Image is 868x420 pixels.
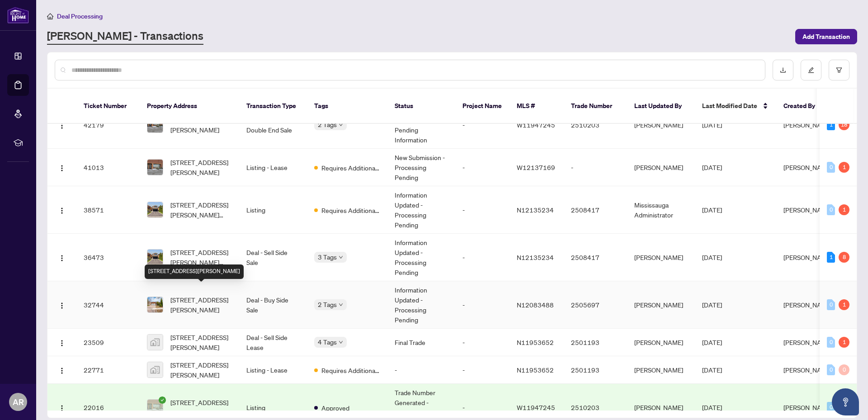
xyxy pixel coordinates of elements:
span: N11953652 [517,366,554,374]
td: Information Updated - Processing Pending [387,234,455,281]
div: 1 [839,337,849,348]
button: Logo [55,400,69,415]
span: [STREET_ADDRESS][PERSON_NAME] [170,360,232,380]
td: 22771 [76,356,140,384]
span: [STREET_ADDRESS][PERSON_NAME][PERSON_NAME] [170,247,232,267]
span: W11947245 [517,403,555,411]
span: N12083488 [517,301,554,309]
div: 0 [827,204,835,215]
td: - [387,356,455,384]
span: [DATE] [702,338,722,346]
span: [DATE] [702,301,722,309]
span: down [339,123,343,127]
span: [DATE] [702,121,722,129]
td: Deal - Buy Side Sale [239,281,307,329]
span: Requires Additional Docs [321,365,380,375]
img: thumbnail-img [147,250,163,265]
button: edit [801,60,821,80]
div: 1 [839,204,849,215]
img: Logo [58,207,66,214]
td: 2501193 [564,356,627,384]
span: [DATE] [702,163,722,171]
span: download [780,67,786,73]
div: 8 [839,252,849,263]
span: [DATE] [702,206,722,214]
span: [PERSON_NAME] [783,253,832,261]
button: download [773,60,793,80]
span: Last Modified Date [702,101,757,111]
th: Last Updated By [627,89,695,124]
td: [PERSON_NAME] [627,281,695,329]
th: Created By [776,89,830,124]
td: Listing - Lease [239,149,307,186]
img: thumbnail-img [147,362,163,378]
button: Add Transaction [795,29,857,44]
button: Logo [55,335,69,349]
span: 2 Tags [318,119,337,130]
span: [PERSON_NAME] [783,121,832,129]
img: Logo [58,165,66,172]
img: thumbnail-img [147,160,163,175]
td: Information Updated - Processing Pending [387,186,455,234]
img: thumbnail-img [147,400,163,415]
div: 0 [827,364,835,375]
span: down [339,340,343,344]
td: 36473 [76,234,140,281]
span: [STREET_ADDRESS][PERSON_NAME] [170,115,232,135]
td: - [455,234,509,281]
td: Final Trade [387,329,455,356]
span: [DATE] [702,253,722,261]
img: thumbnail-img [147,117,163,132]
img: logo [7,7,29,24]
th: Ticket Number [76,89,140,124]
td: 2508417 [564,234,627,281]
button: Logo [55,160,69,175]
td: 2508417 [564,186,627,234]
span: edit [808,67,814,73]
td: - [455,356,509,384]
button: Logo [55,297,69,312]
td: Information Updated - Processing Pending [387,281,455,329]
span: [STREET_ADDRESS][PERSON_NAME] [170,332,232,352]
span: N12135234 [517,206,554,214]
td: 38571 [76,186,140,234]
span: [STREET_ADDRESS][PERSON_NAME] [170,157,232,177]
span: check-circle [159,396,166,404]
div: 18 [839,119,849,130]
td: Deal - Sell Side Sale [239,234,307,281]
img: Logo [58,405,66,412]
img: thumbnail-img [147,297,163,312]
div: 0 [827,299,835,310]
img: Logo [58,340,66,347]
div: 0 [827,162,835,173]
th: Last Modified Date [695,89,776,124]
th: MLS # [509,89,564,124]
span: home [47,13,53,19]
td: - [455,101,509,149]
div: 1 [827,119,835,130]
span: down [339,255,343,260]
div: [STREET_ADDRESS][PERSON_NAME] [145,264,244,279]
span: [PERSON_NAME] [783,338,832,346]
img: Logo [58,367,66,374]
img: thumbnail-img [147,335,163,350]
td: - [455,329,509,356]
td: New Submission - Processing Pending [387,149,455,186]
td: [PERSON_NAME] [627,356,695,384]
span: [STREET_ADDRESS][PERSON_NAME][PERSON_NAME] [170,200,232,220]
span: [PERSON_NAME] [783,366,832,374]
td: [PERSON_NAME] [627,329,695,356]
span: 2 Tags [318,299,337,310]
td: Deal - Agent Double End Sale [239,101,307,149]
span: Approved [321,403,349,413]
span: [STREET_ADDRESS][PERSON_NAME] [170,295,232,315]
span: N11953652 [517,338,554,346]
td: Listing [239,186,307,234]
td: [PERSON_NAME] [627,149,695,186]
td: - [455,149,509,186]
span: W11947245 [517,121,555,129]
div: 1 [839,162,849,173]
a: [PERSON_NAME] - Transactions [47,28,203,45]
td: 2510203 [564,101,627,149]
th: Tags [307,89,387,124]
